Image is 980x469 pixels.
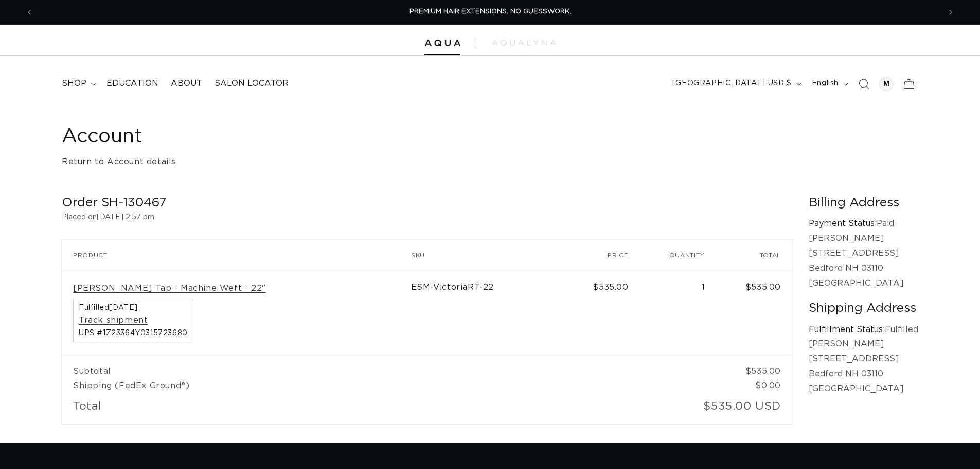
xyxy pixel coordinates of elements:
[809,195,918,211] h2: Billing Address
[809,337,918,396] p: [PERSON_NAME] [STREET_ADDRESS] Bedford NH 03110 [GEOGRAPHIC_DATA]
[56,72,100,95] summary: shop
[215,78,289,89] span: Salon Locator
[852,73,875,95] summary: Search
[809,322,918,337] p: Fulfilled
[593,283,628,291] span: $535.00
[809,216,918,231] p: Paid
[79,315,148,326] a: Track shipment
[716,271,792,355] td: $535.00
[171,78,202,89] span: About
[79,304,188,311] span: Fulfilled
[106,78,158,89] span: Education
[411,271,564,355] td: ESM-VictoriaRT-22
[809,219,877,228] strong: Payment Status:
[492,40,556,46] img: aqualyna.com
[409,8,571,15] span: PREMIUM HAIR EXTENSIONS. NO GUESSWORK.
[165,72,208,95] a: About
[640,240,716,271] th: Quantity
[73,283,266,294] a: [PERSON_NAME] Tap - Machine Weft - 22"
[806,74,852,94] button: English
[672,78,792,89] span: [GEOGRAPHIC_DATA] | USD $
[809,325,885,334] strong: Fulfillment Status:
[62,378,716,393] td: Shipping (FedEx Ground®)
[939,3,962,22] button: Next announcement
[62,393,640,424] td: Total
[62,154,176,169] a: Return to Account details
[809,231,918,290] p: [PERSON_NAME] [STREET_ADDRESS] Bedford NH 03110 [GEOGRAPHIC_DATA]
[411,240,564,271] th: SKU
[100,72,165,95] a: Education
[62,195,792,211] h2: Order SH-130467
[62,78,86,89] span: shop
[809,301,918,317] h2: Shipping Address
[208,72,295,95] a: Salon Locator
[666,74,806,94] button: [GEOGRAPHIC_DATA] | USD $
[564,240,640,271] th: Price
[62,240,411,271] th: Product
[424,40,460,47] img: Aqua Hair Extensions
[18,3,41,22] button: Previous announcement
[97,214,154,221] time: [DATE] 2:57 pm
[109,304,138,311] time: [DATE]
[62,355,716,378] td: Subtotal
[79,329,188,337] span: UPS #1Z23364Y0315723680
[640,393,792,424] td: $535.00 USD
[812,78,839,89] span: English
[62,211,792,224] p: Placed on
[62,124,918,149] h1: Account
[640,271,716,355] td: 1
[716,378,792,393] td: $0.00
[716,240,792,271] th: Total
[716,355,792,378] td: $535.00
